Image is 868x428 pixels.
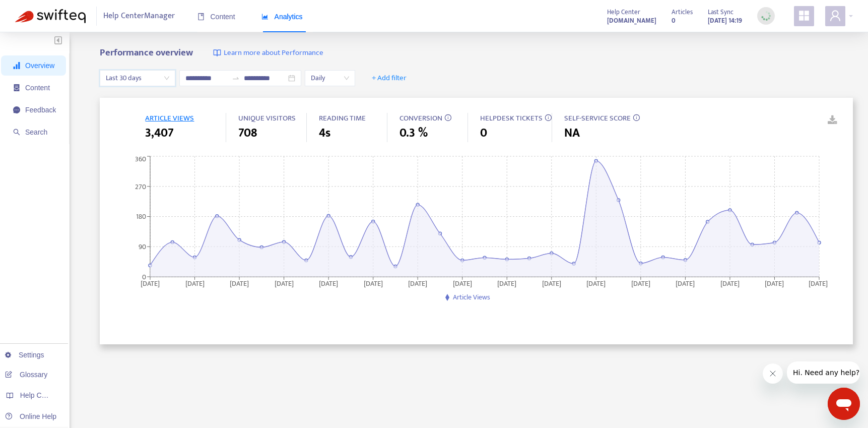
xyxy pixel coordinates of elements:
[135,180,146,192] tspan: 270
[142,271,146,282] tspan: 0
[399,112,442,125] span: CONVERSION
[809,277,828,289] tspan: [DATE]
[25,84,50,92] span: Content
[372,72,407,84] span: + Add filter
[185,277,205,289] tspan: [DATE]
[13,62,20,69] span: signal
[708,15,742,26] strong: [DATE] 14:19
[787,361,860,384] iframe: Message from company
[399,124,428,142] span: 0.3 %
[607,15,656,26] a: [DOMAIN_NAME]
[319,112,366,125] span: READING TIME
[139,241,146,253] tspan: 90
[829,10,841,22] span: user
[480,124,487,142] span: 0
[232,74,240,82] span: to
[564,124,580,142] span: NA
[213,49,221,57] img: image-link
[197,13,235,21] span: Content
[13,84,20,91] span: container
[230,277,249,289] tspan: [DATE]
[720,277,740,289] tspan: [DATE]
[25,128,47,136] span: Search
[760,10,772,22] img: sync_loading.0b5143dde30e3a21642e.gif
[25,106,56,114] span: Feedback
[145,112,194,125] span: ARTICLE VIEWS
[197,13,205,20] span: book
[103,7,175,26] span: Help Center Manager
[238,112,296,125] span: UNIQUE VISITORS
[676,277,695,289] tspan: [DATE]
[106,71,169,86] span: Last 30 days
[13,106,20,113] span: message
[224,47,323,59] span: Learn more about Performance
[364,70,414,86] button: + Add filter
[15,9,86,23] img: Swifteq
[25,62,54,70] span: Overview
[261,13,269,20] span: area-chart
[135,153,146,165] tspan: 360
[213,47,323,59] a: Learn more about Performance
[798,10,810,22] span: appstore
[261,13,303,21] span: Analytics
[319,124,330,142] span: 4s
[136,211,146,222] tspan: 180
[564,112,631,125] span: SELF-SERVICE SCORE
[20,391,61,399] span: Help Centers
[5,412,56,420] a: Online Help
[480,112,543,125] span: HELPDESK TICKETS
[145,124,174,142] span: 3,407
[672,15,676,26] strong: 0
[631,277,650,289] tspan: [DATE]
[5,351,44,359] a: Settings
[542,277,561,289] tspan: [DATE]
[141,277,160,289] tspan: [DATE]
[607,7,640,18] span: Help Center
[498,277,517,289] tspan: [DATE]
[828,388,860,420] iframe: Button to launch messaging window
[238,124,257,142] span: 708
[5,371,47,379] a: Glossary
[409,277,428,289] tspan: [DATE]
[587,277,606,289] tspan: [DATE]
[708,7,733,18] span: Last Sync
[319,277,339,289] tspan: [DATE]
[100,45,193,60] b: Performance overview
[763,363,783,384] iframe: Close message
[364,277,383,289] tspan: [DATE]
[232,74,240,82] span: swap-right
[607,15,656,26] strong: [DOMAIN_NAME]
[275,277,294,289] tspan: [DATE]
[453,291,490,303] span: Article Views
[13,129,20,136] span: search
[453,277,472,289] tspan: [DATE]
[765,277,784,289] tspan: [DATE]
[311,71,349,86] span: Daily
[672,7,693,18] span: Articles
